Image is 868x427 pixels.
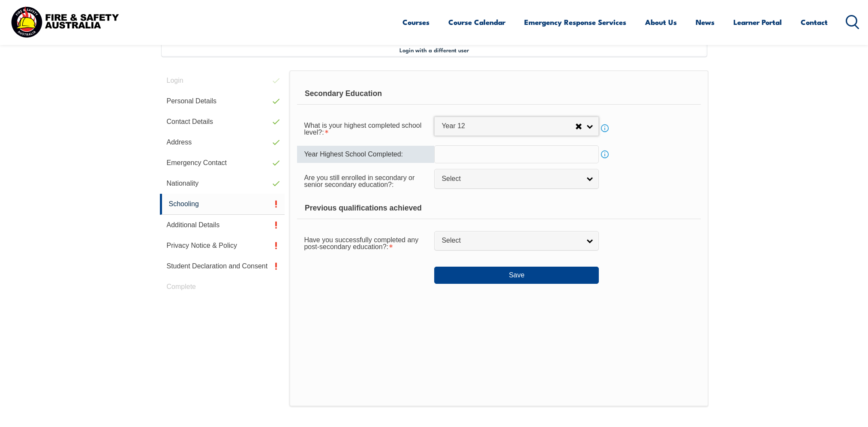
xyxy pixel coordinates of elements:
div: Previous qualifications achieved [297,198,700,219]
input: YYYY [434,145,599,163]
a: Course Calendar [448,11,505,33]
a: Privacy Notice & Policy [160,235,285,256]
a: News [696,11,715,33]
span: Select [442,236,580,245]
span: What is your highest completed school level?: [304,122,421,136]
a: Learner Portal [733,11,782,33]
a: Emergency Contact [160,153,285,173]
div: Secondary Education [297,83,700,105]
div: Year Highest School Completed: [297,146,434,163]
a: Schooling [160,194,285,215]
div: What is your highest completed school level? is required. [297,116,434,140]
a: Student Declaration and Consent [160,256,285,277]
a: Emergency Response Services [524,11,626,33]
a: Courses [402,11,429,33]
a: Nationality [160,173,285,194]
a: Additional Details [160,215,285,235]
a: Contact [801,11,828,33]
a: Info [599,122,611,134]
span: Select [442,174,580,183]
span: Are you still enrolled in secondary or senior secondary education?: [304,174,414,188]
span: Login with a different user [399,46,469,53]
div: Have you successfully completed any post-secondary education? is required. [297,231,434,255]
a: Info [599,148,611,160]
a: Address [160,132,285,153]
span: Have you successfully completed any post-secondary education?: [304,236,418,250]
a: About Us [645,11,677,33]
span: Year 12 [442,122,575,131]
button: Save [434,267,599,284]
a: Personal Details [160,91,285,111]
a: Contact Details [160,111,285,132]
